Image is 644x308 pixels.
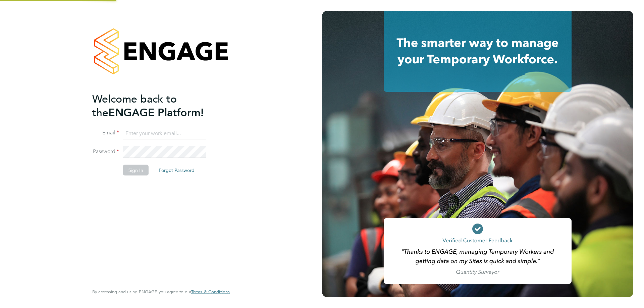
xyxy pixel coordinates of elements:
a: Terms & Conditions [191,289,230,295]
label: Password [92,148,119,155]
button: Sign In [123,165,149,176]
span: Welcome back to the [92,92,177,119]
input: Enter your work email... [123,127,206,139]
button: Forgot Password [153,165,200,176]
label: Email [92,129,119,136]
span: Terms & Conditions [191,289,230,295]
span: By accessing and using ENGAGE you agree to our [92,289,230,295]
h2: ENGAGE Platform! [92,92,223,119]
